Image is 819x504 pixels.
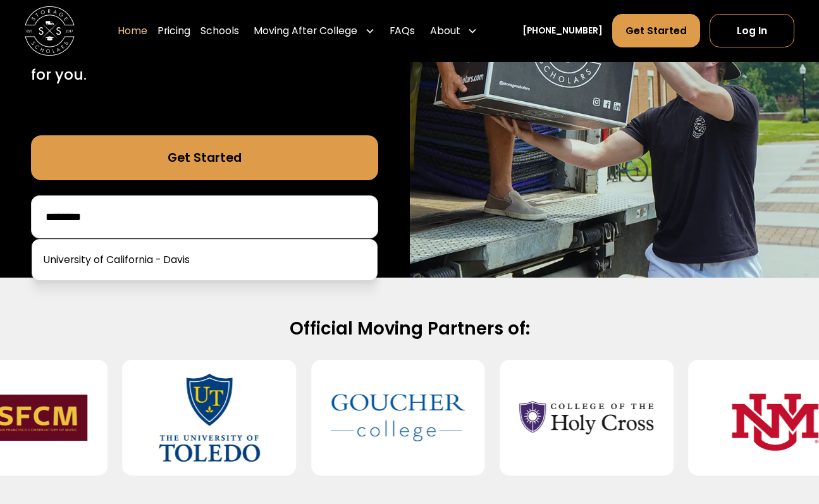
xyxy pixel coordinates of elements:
div: About [430,23,460,39]
a: FAQs [390,14,415,49]
p: Sign up in 5 minutes and we'll handle the rest for you. [31,41,378,86]
a: Get Started [31,135,378,180]
a: Home [118,14,147,49]
img: University of Toledo [142,370,276,466]
a: [PHONE_NUMBER] [522,25,603,38]
div: About [425,14,483,49]
h2: Official Moving Partners of: [41,317,779,340]
a: Get Started [612,15,699,48]
div: Moving After College [249,14,379,49]
img: Storage Scholars main logo [25,6,74,56]
img: College of the Holy Cross [519,370,653,466]
a: Log In [710,15,794,48]
div: Moving After College [254,23,357,39]
a: Pricing [157,14,190,49]
img: Goucher College [331,370,465,466]
a: Schools [200,14,239,49]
